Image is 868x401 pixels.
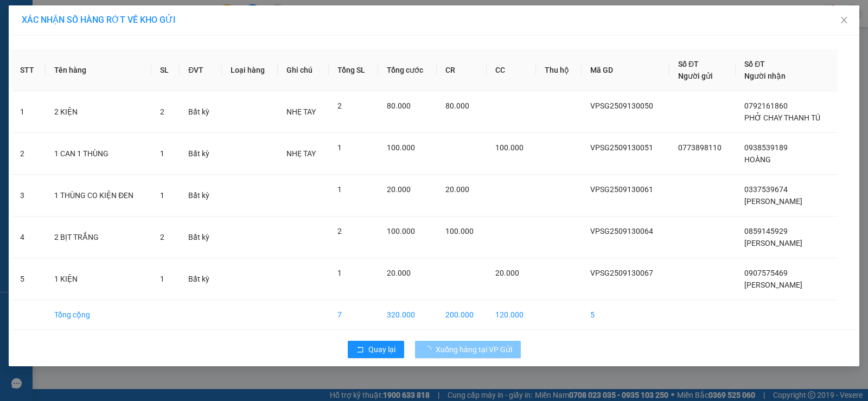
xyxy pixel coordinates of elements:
[11,133,46,175] td: 2
[415,341,521,358] button: Xuống hàng tại VP Gửi
[744,113,820,122] span: PHỞ CHAY THANH TÚ
[180,175,222,217] td: Bất kỳ
[487,300,537,330] td: 120.000
[590,143,653,152] span: VPSG2509130051
[160,191,164,200] span: 1
[744,269,788,277] span: 0907575469
[387,227,415,235] span: 100.000
[356,346,364,354] span: rollback
[678,72,713,80] span: Người gửi
[46,175,151,217] td: 1 THÙNG CO KIỆN ĐEN
[337,185,342,194] span: 1
[678,60,699,68] span: Số ĐT
[582,49,669,91] th: Mã GD
[536,49,582,91] th: Thu hộ
[487,49,537,91] th: CC
[337,227,342,235] span: 2
[744,72,786,80] span: Người nhận
[286,107,316,116] span: NHẸ TAY
[368,343,395,355] span: Quay lại
[160,149,164,158] span: 1
[744,197,802,206] span: [PERSON_NAME]
[160,107,164,116] span: 2
[11,91,46,133] td: 1
[46,300,151,330] td: Tổng cộng
[387,269,411,277] span: 20.000
[582,300,669,330] td: 5
[445,101,469,110] span: 80.000
[840,16,848,24] span: close
[46,91,151,133] td: 2 KIỆN
[151,49,180,91] th: SL
[590,269,653,277] span: VPSG2509130067
[222,49,278,91] th: Loại hàng
[180,91,222,133] td: Bất kỳ
[387,143,415,152] span: 100.000
[590,101,653,110] span: VPSG2509130050
[590,185,653,194] span: VPSG2509130061
[46,49,151,91] th: Tên hàng
[437,49,487,91] th: CR
[387,185,411,194] span: 20.000
[378,300,437,330] td: 320.000
[180,49,222,91] th: ĐVT
[348,341,404,358] button: rollbackQuay lại
[11,49,46,91] th: STT
[160,233,164,241] span: 2
[744,281,802,289] span: [PERSON_NAME]
[46,133,151,175] td: 1 CAN 1 THÙNG
[11,175,46,217] td: 3
[378,49,437,91] th: Tổng cước
[495,143,524,152] span: 100.000
[160,275,164,283] span: 1
[11,217,46,258] td: 4
[744,227,788,235] span: 0859145929
[278,49,329,91] th: Ghi chú
[46,258,151,300] td: 1 KIỆN
[286,149,316,158] span: NHẸ TAY
[744,101,788,110] span: 0792161860
[337,269,342,277] span: 1
[180,258,222,300] td: Bất kỳ
[445,227,474,235] span: 100.000
[424,346,436,353] span: loading
[329,49,378,91] th: Tổng SL
[744,143,788,152] span: 0938539189
[744,239,802,247] span: [PERSON_NAME]
[337,101,342,110] span: 2
[495,269,519,277] span: 20.000
[590,227,653,235] span: VPSG2509130064
[829,5,859,36] button: Close
[437,300,487,330] td: 200.000
[180,217,222,258] td: Bất kỳ
[46,217,151,258] td: 2 BỊT TRẮNG
[436,343,512,355] span: Xuống hàng tại VP Gửi
[744,155,771,164] span: HOÀNG
[744,60,765,68] span: Số ĐT
[337,143,342,152] span: 1
[329,300,378,330] td: 7
[180,133,222,175] td: Bất kỳ
[22,15,176,25] span: XÁC NHẬN SỐ HÀNG RỚT VỀ KHO GỬI
[387,101,411,110] span: 80.000
[744,185,788,194] span: 0337539674
[11,258,46,300] td: 5
[445,185,469,194] span: 20.000
[678,143,722,152] span: 0773898110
